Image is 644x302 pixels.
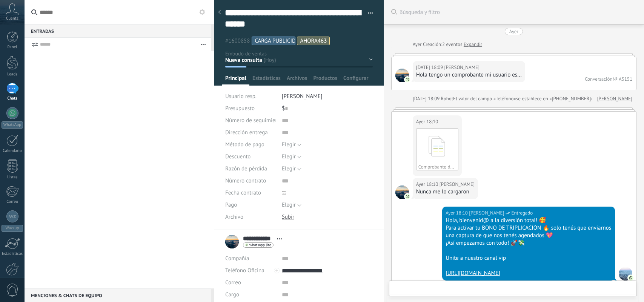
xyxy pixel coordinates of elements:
[300,37,327,44] span: AHORA463
[2,72,23,77] div: Leads
[225,151,276,163] div: Descuento
[225,75,246,86] span: Principal
[225,292,239,297] span: Cargo
[416,128,458,170] a: Comprobante de transferencia.pdf
[2,225,23,232] div: Wazzup
[444,64,480,71] span: Piter Parker
[282,141,296,148] span: Elegir
[418,164,456,170] div: Comprobante de transferencia.pdf
[400,9,636,16] span: Búsqueda y filtro
[225,93,257,100] span: Usuario resp.
[282,199,301,211] button: Elegir
[225,103,276,115] div: Presupuesto
[446,217,612,224] div: Hola, bienvenid@ a la diversión total! 🥰
[469,209,504,217] span: Laura Ahora (Oficina de Venta)
[282,153,296,160] span: Elegir
[413,95,441,103] div: [DATE] 18:09
[416,71,522,79] div: Hola tengo un comprobante mi usuario es...
[225,130,268,135] span: Dirección entrega
[416,118,440,126] div: Ayer 18:10
[225,253,276,265] div: Compañía
[509,28,518,35] div: Ayer
[225,163,276,175] div: Razón de pérdida
[516,95,593,103] span: se establece en «[PHONE_NUMBER]»
[413,41,482,48] div: Creación:
[597,95,632,103] a: [PERSON_NAME]
[282,139,301,151] button: Elegir
[395,69,409,82] span: Piter Parker
[282,201,296,208] span: Elegir
[225,127,276,139] div: Dirección entrega
[6,16,18,21] span: Cuenta
[446,254,612,262] div: Unite a nuestro canal vip
[416,188,475,196] div: Nunca me lo cargaron
[225,37,250,44] span: #1600858
[405,194,410,199] img: com.amocrm.amocrmwa.svg
[225,142,264,147] span: Método de pago
[252,75,281,86] span: Estadísticas
[225,211,276,223] div: Archivo
[225,277,241,289] button: Correo
[2,149,23,153] div: Calendario
[282,93,323,100] span: [PERSON_NAME]
[25,24,211,38] div: Entradas
[225,175,276,187] div: Número contrato
[225,279,241,286] span: Correo
[628,275,633,281] img: com.amocrm.amocrmwa.svg
[225,289,276,301] div: Cargo
[613,76,632,82] div: № A5151
[282,103,373,115] div: $
[343,75,368,86] span: Configurar
[405,77,410,82] img: com.amocrm.amocrmwa.svg
[225,199,276,211] div: Pago
[225,166,267,172] span: Razón de pérdida
[585,76,613,82] div: Conversación
[313,75,337,86] span: Productos
[446,239,612,247] div: ¡Así empezamos con todo! 🚀💸
[282,151,301,163] button: Elegir
[225,154,251,159] span: Descuento
[249,243,271,247] span: whatsapp lite
[441,95,453,102] span: Robot
[225,115,276,127] div: Número de seguimiento
[2,175,23,180] div: Listas
[2,251,23,256] div: Estadísticas
[2,96,23,101] div: Chats
[225,105,255,112] span: Presupuesto
[225,202,237,208] span: Pago
[225,187,276,199] div: Fecha contrato
[225,90,276,103] div: Usuario resp.
[512,209,533,217] span: Entregado
[619,267,632,281] span: Laura Ahora
[416,64,444,71] div: [DATE] 18:09
[225,265,264,277] button: Teléfono Oficina
[225,178,266,184] span: Número contrato
[225,190,261,196] span: Fecha contrato
[453,95,516,103] span: El valor del campo «Teléfono»
[442,41,462,48] span: 2 eventos
[464,41,482,48] a: Expandir
[440,181,475,188] span: Piter Parker
[413,41,423,48] div: Ayer
[2,45,23,50] div: Panel
[395,185,409,199] span: Piter Parker
[255,37,303,44] span: CARGA PUBLICIDAD
[282,165,296,172] span: Elegir
[225,118,283,123] span: Número de seguimiento
[282,163,301,175] button: Elegir
[9,213,16,220] img: Wazzup
[25,288,211,302] div: Menciones & Chats de equipo
[416,181,440,188] div: Ayer 18:10
[287,75,307,86] span: Archivos
[225,214,243,220] span: Archivo
[2,121,23,129] div: WhatsApp
[446,209,469,217] div: Ayer 18:10
[446,270,500,277] a: [URL][DOMAIN_NAME]
[225,267,264,274] span: Teléfono Oficina
[2,199,23,204] div: Correo
[225,139,276,151] div: Método de pago
[446,224,612,239] div: Para activar tu BONO DE TRIPLICACIÓN 🔥 solo tenés que enviarnos una captura de que nos tenés agen...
